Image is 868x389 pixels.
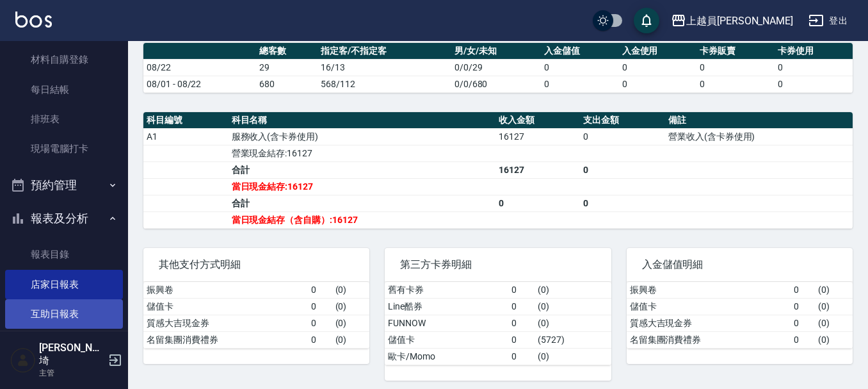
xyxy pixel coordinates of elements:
td: A1 [143,128,229,145]
td: ( 0 ) [815,315,853,331]
td: 0 [508,348,534,365]
a: 現場電腦打卡 [5,134,123,163]
span: 入金儲值明細 [642,258,837,271]
td: ( 0 ) [534,298,611,315]
td: 0 [791,331,815,348]
td: 08/22 [143,59,256,76]
td: 營業現金結存:16127 [229,145,495,161]
td: 振興卷 [627,282,791,299]
td: 歐卡/Momo [385,348,508,365]
table: a dense table [143,112,853,229]
td: 質感大吉現金券 [143,315,308,331]
td: 營業收入(含卡券使用) [665,128,853,145]
button: 預約管理 [5,169,123,202]
td: 0/0/680 [451,76,541,92]
td: 0 [541,76,619,92]
table: a dense table [143,282,369,349]
td: 0/0/29 [451,59,541,76]
a: 互助點數明細 [5,329,123,358]
td: 質感大吉現金券 [627,315,791,331]
td: 0 [508,315,534,331]
td: ( 0 ) [332,298,370,315]
td: 儲值卡 [143,298,308,315]
th: 支出金額 [580,112,665,129]
th: 男/女/未知 [451,43,541,60]
td: ( 0 ) [815,331,853,348]
td: ( 0 ) [332,315,370,331]
td: 當日現金結存:16127 [229,178,495,195]
td: 16127 [495,128,581,145]
td: 振興卷 [143,282,308,299]
th: 收入金額 [495,112,581,129]
td: FUNNOW [385,315,508,331]
td: 名留集團消費禮券 [627,331,791,348]
th: 卡券販賣 [696,43,775,60]
button: 上越員[PERSON_NAME] [666,8,798,34]
td: 0 [696,76,775,92]
td: 舊有卡券 [385,282,508,299]
td: 0 [775,76,853,92]
p: 主管 [39,367,104,379]
td: 0 [580,161,665,178]
td: 0 [791,298,815,315]
a: 店家日報表 [5,270,123,299]
td: 0 [696,59,775,76]
td: ( 0 ) [534,348,611,365]
td: 0 [619,76,697,92]
td: ( 0 ) [815,282,853,299]
td: 儲值卡 [627,298,791,315]
td: 當日現金結存（含自購）:16127 [229,211,495,228]
td: 0 [580,195,665,211]
th: 備註 [665,112,853,129]
th: 入金使用 [619,43,697,60]
a: 每日結帳 [5,75,123,104]
td: 0 [508,282,534,299]
td: 16127 [495,161,581,178]
td: 08/01 - 08/22 [143,76,256,92]
button: save [634,8,659,33]
th: 指定客/不指定客 [317,43,451,60]
td: ( 0 ) [332,331,370,348]
span: 第三方卡券明細 [400,258,595,271]
td: 0 [791,315,815,331]
td: 0 [508,331,534,348]
td: Line酷券 [385,298,508,315]
a: 材料自購登錄 [5,45,123,74]
td: 0 [791,282,815,299]
td: 合計 [229,161,495,178]
td: 儲值卡 [385,331,508,348]
td: 合計 [229,195,495,211]
td: 0 [619,59,697,76]
a: 互助日報表 [5,299,123,329]
td: ( 5727 ) [534,331,611,348]
td: 16/13 [317,59,451,76]
td: 0 [495,195,581,211]
table: a dense table [627,282,853,349]
h5: [PERSON_NAME]埼 [39,342,104,367]
td: 服務收入(含卡券使用) [229,128,495,145]
div: 上越員[PERSON_NAME] [686,13,793,29]
th: 科目名稱 [229,112,495,129]
td: 0 [541,59,619,76]
img: Logo [15,12,52,28]
span: 其他支付方式明細 [159,258,354,271]
a: 報表目錄 [5,240,123,269]
img: Person [10,347,36,373]
td: 0 [508,298,534,315]
button: 登出 [803,9,853,33]
td: ( 0 ) [815,298,853,315]
th: 卡券使用 [775,43,853,60]
td: ( 0 ) [534,315,611,331]
th: 總客數 [256,43,317,60]
td: 0 [308,282,332,299]
a: 排班表 [5,104,123,134]
td: ( 0 ) [332,282,370,299]
th: 科目編號 [143,112,229,129]
td: ( 0 ) [534,282,611,299]
td: 0 [308,331,332,348]
th: 入金儲值 [541,43,619,60]
td: 680 [256,76,317,92]
td: 29 [256,59,317,76]
table: a dense table [385,282,611,365]
td: 名留集團消費禮券 [143,331,308,348]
